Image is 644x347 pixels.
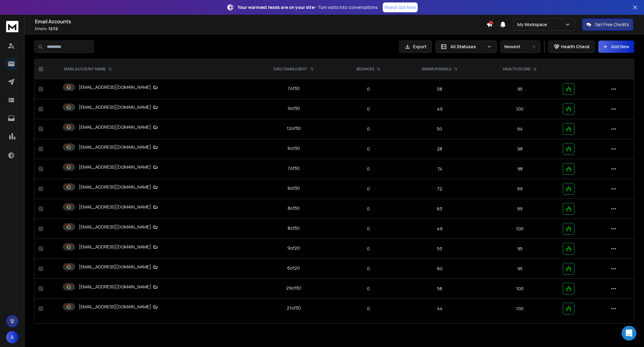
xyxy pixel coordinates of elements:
[342,106,395,112] p: 0
[342,246,395,252] p: 0
[342,86,395,92] p: 0
[287,265,300,271] div: 6 of 20
[64,67,112,72] div: EMAIL ACCOUNT NAME
[152,204,159,210] img: Zapmail Logo
[399,41,432,53] button: Export
[152,144,159,150] img: Zapmail Logo
[399,299,481,319] td: 44
[548,41,595,53] button: Health Check
[399,79,481,99] td: 58
[79,184,159,190] p: [EMAIL_ADDRESS][DOMAIN_NAME]
[342,146,395,152] p: 0
[79,204,159,210] p: [EMAIL_ADDRESS][DOMAIN_NAME]
[598,41,634,53] button: Add New
[399,119,481,139] td: 50
[481,99,559,119] td: 100
[288,185,300,191] div: 6 of 30
[399,139,481,159] td: 28
[287,305,301,311] div: 21 of 30
[79,124,159,131] p: [EMAIL_ADDRESS][DOMAIN_NAME]
[152,264,159,270] img: Zapmail Logo
[288,105,300,111] div: 9 of 30
[481,119,559,139] td: 94
[238,4,378,10] p: – Turn visits into conversations
[79,164,159,170] p: [EMAIL_ADDRESS][DOMAIN_NAME]
[238,4,314,10] strong: Your warmest leads are on your site
[481,239,559,259] td: 95
[582,18,633,31] button: Get Free Credits
[152,224,159,230] img: Zapmail Logo
[481,179,559,199] td: 99
[274,67,308,72] p: DAILY EMAILS SENT
[481,299,559,319] td: 100
[79,284,159,290] p: [EMAIL_ADDRESS][DOMAIN_NAME]
[79,244,159,250] p: [EMAIL_ADDRESS][DOMAIN_NAME]
[383,2,418,12] a: Reach Out Now
[399,219,481,239] td: 49
[79,144,159,150] p: [EMAIL_ADDRESS][DOMAIN_NAME]
[6,331,18,343] button: A
[287,125,301,131] div: 12 of 30
[342,166,395,172] p: 0
[399,179,481,199] td: 72
[561,44,589,50] p: Health Check
[287,245,300,251] div: 9 of 20
[399,159,481,179] td: 74
[517,21,550,28] p: My Workspace
[500,41,540,53] button: Newest
[481,259,559,279] td: 95
[481,279,559,299] td: 100
[79,264,159,270] p: [EMAIL_ADDRESS][DOMAIN_NAME]
[286,285,301,291] div: 29 of 30
[152,304,159,310] img: Zapmail Logo
[152,164,159,170] img: Zapmail Logo
[35,18,486,25] h1: Email Accounts
[152,244,159,250] img: Zapmail Logo
[79,84,159,91] p: [EMAIL_ADDRESS][DOMAIN_NAME]
[288,205,300,211] div: 8 of 30
[342,286,395,292] p: 0
[79,224,159,230] p: [EMAIL_ADDRESS][DOMAIN_NAME]
[342,306,395,312] p: 0
[288,165,300,171] div: 7 of 30
[288,145,300,151] div: 6 of 30
[35,26,486,31] p: Emails :
[385,4,416,10] p: Reach Out Now
[79,304,159,310] p: [EMAIL_ADDRESS][DOMAIN_NAME]
[152,184,159,190] img: Zapmail Logo
[503,67,531,72] p: HEALTH SCORE
[342,266,395,272] p: 0
[399,239,481,259] td: 53
[48,26,58,31] span: 12 / 12
[399,99,481,119] td: 49
[79,104,159,111] p: [EMAIL_ADDRESS][DOMAIN_NAME]
[152,84,159,91] img: Zapmail Logo
[342,226,395,232] p: 0
[622,326,636,341] div: Open Intercom Messenger
[152,284,159,290] img: Zapmail Logo
[342,186,395,192] p: 0
[399,259,481,279] td: 60
[357,67,374,72] p: BOUNCES
[422,67,451,72] p: WARMUP EMAILS
[399,199,481,219] td: 63
[288,225,300,231] div: 8 of 30
[399,279,481,299] td: 58
[152,104,159,111] img: Zapmail Logo
[288,85,300,92] div: 7 of 30
[342,126,395,132] p: 0
[481,79,559,99] td: 95
[450,44,484,50] p: All Statuses
[481,199,559,219] td: 99
[595,21,629,28] p: Get Free Credits
[6,21,18,32] img: logo
[152,124,159,131] img: Zapmail Logo
[342,206,395,212] p: 0
[481,219,559,239] td: 100
[481,139,559,159] td: 98
[481,159,559,179] td: 98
